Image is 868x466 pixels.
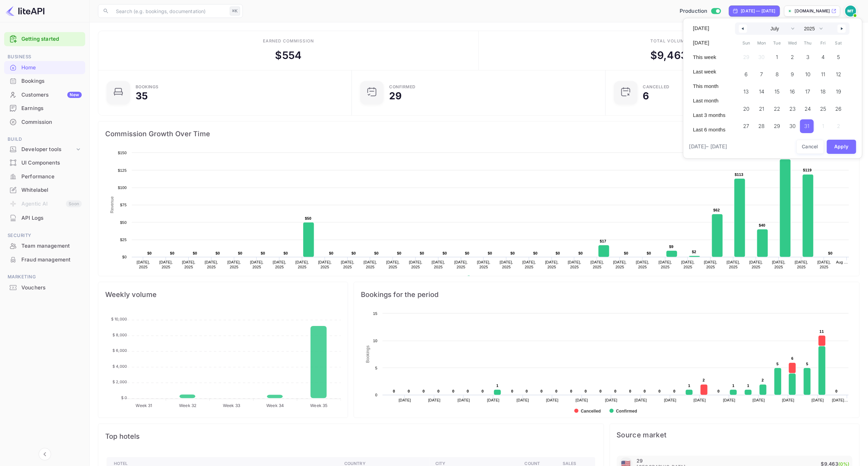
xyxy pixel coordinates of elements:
button: 3 [800,49,816,62]
button: Last 6 months [689,124,730,136]
button: 6 [739,66,754,80]
span: 15 [775,86,780,98]
button: 7 [754,66,770,80]
span: 3 [806,51,809,63]
button: 2 [785,49,800,62]
span: 18 [821,86,826,98]
span: Wed [785,38,800,49]
span: 8 [776,68,779,81]
span: [DATE] – [DATE] [689,143,727,151]
span: 24 [805,103,811,115]
span: Sat [831,38,847,49]
span: 4 [822,51,825,63]
span: 25 [820,103,826,115]
span: Mon [754,38,770,49]
button: 21 [754,100,770,114]
span: 1 [776,51,778,63]
button: 8 [769,66,785,80]
span: 31 [805,120,810,132]
span: 28 [759,120,765,132]
span: 23 [789,103,796,115]
button: 23 [785,100,800,114]
span: 11 [821,68,825,81]
button: 26 [831,100,847,114]
span: 17 [806,86,810,98]
button: 9 [785,66,800,80]
button: [DATE] [689,22,730,34]
button: 10 [800,66,816,80]
span: 7 [760,68,763,81]
button: 27 [739,118,754,131]
button: 5 [831,49,847,62]
button: 12 [831,66,847,80]
span: 22 [774,103,780,115]
span: Thu [800,38,816,49]
button: Cancel [797,140,824,154]
span: 2 [791,51,794,63]
button: 28 [754,118,770,131]
span: 10 [805,68,810,81]
button: 15 [769,83,785,97]
button: 30 [785,118,800,131]
span: 14 [759,86,765,98]
span: 21 [759,103,765,115]
span: 6 [745,68,748,81]
button: 19 [831,83,847,97]
button: 14 [754,83,770,97]
span: 26 [836,103,842,115]
button: 22 [769,100,785,114]
span: 29 [774,120,780,132]
button: 24 [800,100,816,114]
button: Last week [689,66,730,78]
button: 13 [739,83,754,97]
span: 9 [791,68,794,81]
span: 13 [744,86,749,98]
button: This week [689,51,730,63]
span: Tue [769,38,785,49]
span: 27 [743,120,749,132]
span: 20 [743,103,749,115]
button: 31 [800,118,816,131]
span: 30 [789,120,796,132]
button: 29 [769,118,785,131]
button: Apply [827,140,857,154]
button: 17 [800,83,816,97]
span: 12 [836,68,841,81]
button: 20 [739,100,754,114]
button: 11 [816,66,831,80]
button: 25 [816,100,831,114]
button: 1 [769,49,785,62]
button: 16 [785,83,800,97]
button: 18 [816,83,831,97]
button: [DATE] [689,37,730,49]
button: 4 [816,49,831,62]
span: 5 [837,51,840,63]
button: This month [689,80,730,92]
button: Last month [689,95,730,107]
span: 19 [836,86,841,98]
span: 16 [790,86,795,98]
span: Fri [816,38,831,49]
button: Last 3 months [689,109,730,121]
span: Sun [739,38,754,49]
